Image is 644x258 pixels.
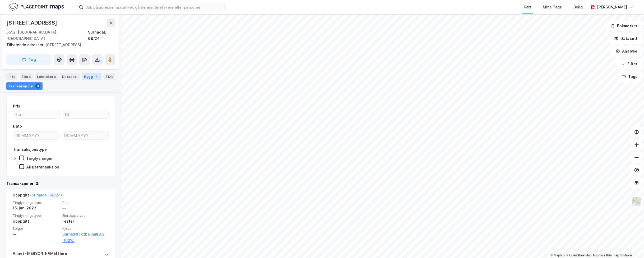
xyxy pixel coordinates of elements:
div: Bolig [573,4,583,10]
input: Fra [13,110,59,118]
div: Dato [13,123,22,129]
a: Surnadal Fotballhall AS (100%) [62,231,109,244]
input: Til [62,110,108,118]
button: Datasett [610,33,642,44]
div: — [13,231,59,237]
div: Transaksjoner [6,82,43,90]
div: Uoppgitt [13,218,59,224]
div: Datasett [60,73,80,80]
div: Tinglysninger [26,156,53,161]
div: Leietakere [35,73,58,80]
div: Surnadal, 68/24 [88,29,115,42]
div: Kart [524,4,531,10]
div: 3 [35,83,40,89]
div: 6652, [GEOGRAPHIC_DATA], [GEOGRAPHIC_DATA] [6,29,88,42]
div: Transaksjonstype [13,146,47,153]
a: Surnadal, 68/24/1 [32,193,64,197]
iframe: Chat Widget [618,233,644,258]
div: Info [6,73,17,80]
button: Tags [617,71,642,82]
div: — [62,205,109,211]
input: DD.MM.YYYY [13,132,59,139]
span: Selger [13,226,59,231]
a: Mapbox [550,254,565,257]
div: Eiere [20,73,33,80]
div: [STREET_ADDRESS] [6,18,58,27]
div: Transaksjoner (3) [6,180,115,187]
button: Analyse [611,46,642,57]
input: DD.MM.YYYY [62,132,108,139]
button: Bokmerker [606,21,642,31]
button: Tag [6,54,52,65]
div: Kontrollprogram for chat [618,233,644,258]
a: OpenStreetMap [566,254,592,257]
div: Fester [62,218,109,224]
span: Tinglysningsdato [13,200,59,205]
span: Tinglysningstype [13,213,59,218]
div: Pris [13,103,20,109]
div: Mine Tags [543,4,562,10]
button: Filter [617,59,642,69]
input: Søk på adresse, matrikkel, gårdeiere, leietakere eller personer [83,3,224,11]
div: [PERSON_NAME] [597,4,627,10]
div: ESG [104,73,115,80]
img: Z [632,197,642,207]
div: Uoppgitt - [13,192,64,200]
div: [STREET_ADDRESS] [6,42,111,48]
span: Tilhørende adresser: [6,43,45,47]
div: Bygg [82,73,101,80]
img: logo.f888ab2527a4732fd821a326f86c7f29.svg [8,2,64,12]
a: Improve this map [593,254,619,257]
span: Eierskapstype [62,213,109,218]
span: Pris [62,200,109,205]
div: 4 [94,74,99,79]
div: 15. juni 2023 [13,205,59,211]
span: Kjøper [62,226,109,231]
div: Aksjetransaksjon [26,165,59,170]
